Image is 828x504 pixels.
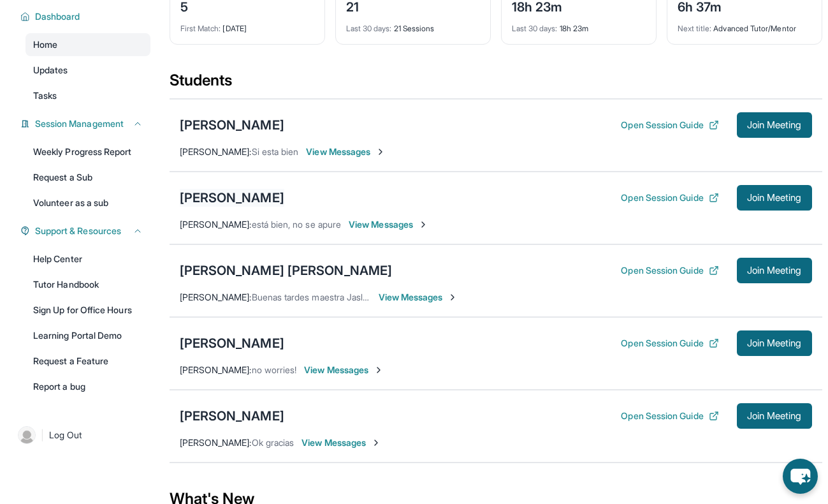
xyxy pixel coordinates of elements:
[180,116,284,134] div: [PERSON_NAME]
[747,339,802,347] span: Join Meeting
[33,89,57,102] span: Tasks
[35,225,121,237] span: Support & Resources
[747,194,802,202] span: Join Meeting
[25,324,150,347] a: Learning Portal Demo
[35,10,80,23] span: Dashboard
[346,24,392,33] span: Last 30 days :
[252,437,294,448] span: Ok gracias
[304,364,384,376] span: View Messages
[170,70,822,98] div: Students
[30,10,143,23] button: Dashboard
[621,191,718,204] button: Open Session Guide
[180,407,284,425] div: [PERSON_NAME]
[783,459,818,494] button: chat-button
[25,33,150,56] a: Home
[25,59,150,82] a: Updates
[621,264,718,277] button: Open Session Guide
[512,24,558,33] span: Last 30 days :
[252,364,297,375] span: no worries!
[621,337,718,350] button: Open Session Guide
[306,145,386,158] span: View Messages
[180,146,252,157] span: [PERSON_NAME] :
[252,219,342,230] span: está bien, no se apure
[25,375,150,398] a: Report a bug
[25,140,150,163] a: Weekly Progress Report
[747,412,802,420] span: Join Meeting
[737,403,812,429] button: Join Meeting
[379,291,458,304] span: View Messages
[25,273,150,296] a: Tutor Handbook
[30,225,143,237] button: Support & Resources
[180,219,252,230] span: [PERSON_NAME] :
[252,146,299,157] span: Si esta bien
[18,426,36,444] img: user-img
[25,166,150,189] a: Request a Sub
[25,84,150,107] a: Tasks
[447,292,458,302] img: Chevron-Right
[180,24,221,33] span: First Match :
[678,16,811,34] div: Advanced Tutor/Mentor
[13,421,150,449] a: |Log Out
[375,147,386,157] img: Chevron-Right
[737,185,812,211] button: Join Meeting
[737,112,812,138] button: Join Meeting
[737,330,812,356] button: Join Meeting
[621,119,718,131] button: Open Session Guide
[512,16,646,34] div: 18h 23m
[49,429,82,441] span: Log Out
[180,437,252,448] span: [PERSON_NAME] :
[25,248,150,271] a: Help Center
[371,438,381,448] img: Chevron-Right
[41,427,44,443] span: |
[180,334,284,352] div: [PERSON_NAME]
[180,364,252,375] span: [PERSON_NAME] :
[374,365,384,375] img: Chevron-Right
[180,189,284,207] div: [PERSON_NAME]
[180,292,252,302] span: [PERSON_NAME] :
[180,262,393,279] div: [PERSON_NAME] [PERSON_NAME]
[737,258,812,283] button: Join Meeting
[33,38,57,51] span: Home
[30,117,143,130] button: Session Management
[301,436,381,449] span: View Messages
[349,218,428,231] span: View Messages
[33,64,68,77] span: Updates
[747,121,802,129] span: Join Meeting
[621,410,718,422] button: Open Session Guide
[346,16,480,34] div: 21 Sessions
[25,299,150,322] a: Sign Up for Office Hours
[747,267,802,274] span: Join Meeting
[418,219,428,230] img: Chevron-Right
[25,191,150,214] a: Volunteer as a sub
[252,292,410,302] span: Buenas tardes maestra Jaslyn esta lista
[180,16,314,34] div: [DATE]
[678,24,712,33] span: Next title :
[25,350,150,373] a: Request a Feature
[35,117,124,130] span: Session Management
